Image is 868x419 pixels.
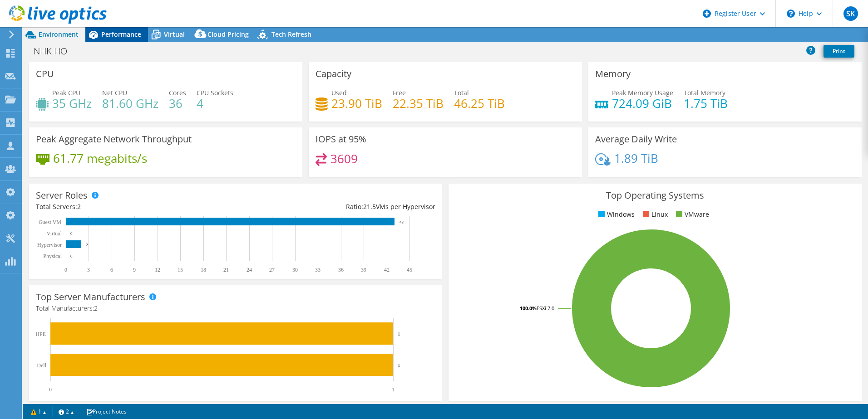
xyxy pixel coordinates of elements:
text: 1 [392,386,395,393]
text: 15 [178,267,183,273]
text: Dell [37,362,46,369]
span: CPU Sockets [197,88,233,97]
h3: Top Operating Systems [455,190,855,200]
text: 3 [87,267,90,273]
h4: 35 GHz [52,98,92,108]
text: 21 [223,267,229,273]
h1: NHK HO [30,46,81,56]
tspan: 100.0% [520,305,537,312]
text: 18 [201,267,206,273]
text: 2 [86,243,88,247]
h3: Average Daily Write [595,134,677,144]
span: Performance [101,30,141,39]
span: Cores [169,88,186,97]
h4: 61.77 megabits/s [53,153,147,163]
h4: 4 [197,98,233,108]
h4: 81.60 GHz [102,98,158,108]
text: Virtual [47,230,62,237]
span: Environment [39,30,79,39]
li: Windows [596,209,635,219]
a: Print [824,45,854,58]
a: Project Notes [80,406,133,417]
span: Tech Refresh [271,30,311,39]
span: 21.5 [363,202,376,211]
text: HPE [35,331,46,337]
text: 0 [49,386,52,393]
text: 33 [315,267,321,273]
text: Physical [43,253,62,259]
span: Total Memory [684,88,725,97]
h4: 36 [169,98,186,108]
span: Total [454,88,469,97]
a: 2 [52,406,80,417]
tspan: ESXi 7.0 [537,305,554,312]
text: 36 [338,267,344,273]
text: 0 [70,231,73,236]
text: 1 [398,362,400,368]
text: Guest VM [39,219,61,225]
h4: Total Manufacturers: [36,303,435,313]
text: 0 [70,254,73,258]
text: 6 [110,267,113,273]
h4: 3609 [330,154,358,164]
span: Peak CPU [52,88,80,97]
h3: Top Server Manufacturers [36,292,145,302]
h4: 22.35 TiB [393,98,444,108]
span: 2 [94,304,98,312]
span: Net CPU [102,88,127,97]
text: Hypervisor [37,242,62,248]
h3: Memory [595,69,631,79]
h3: IOPS at 95% [316,134,366,144]
h3: CPU [36,69,54,79]
h4: 46.25 TiB [454,98,505,108]
span: Peak Memory Usage [612,88,673,97]
text: 30 [292,267,298,273]
text: 12 [155,267,160,273]
text: 24 [247,267,252,273]
text: 1 [398,331,400,336]
span: Used [331,88,347,97]
div: Total Servers: [36,202,236,212]
a: 1 [25,406,53,417]
li: VMware [674,209,709,219]
text: 0 [64,267,67,273]
text: 43 [399,220,404,224]
text: 9 [133,267,136,273]
h4: 23.90 TiB [331,98,382,108]
text: 45 [407,267,412,273]
text: 39 [361,267,366,273]
h4: 1.89 TiB [614,153,658,163]
h3: Server Roles [36,190,88,200]
li: Linux [641,209,668,219]
span: SK [843,6,858,21]
text: 27 [269,267,275,273]
span: Cloud Pricing [207,30,249,39]
h4: 1.75 TiB [684,98,728,108]
svg: \n [787,10,795,18]
h4: 724.09 GiB [612,98,673,108]
span: Free [393,88,406,97]
text: 42 [384,267,390,273]
span: 2 [77,202,81,211]
div: Ratio: VMs per Hypervisor [236,202,435,212]
span: Virtual [164,30,185,39]
h3: Peak Aggregate Network Throughput [36,134,192,144]
h3: Capacity [316,69,351,79]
